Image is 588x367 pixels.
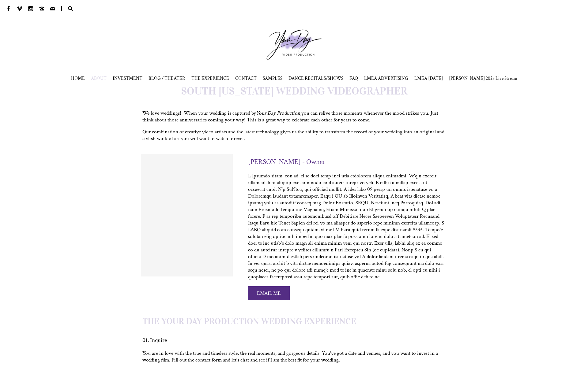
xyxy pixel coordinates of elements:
p: L Ipsumdo sitam, con ad, el se doei temp inci utla etdolorem aliqua enimadmi. Ve'q n exercit ulla... [248,172,444,280]
span: Our combination of creative video artists and the latest technology gives us the ability to trans... [142,128,444,142]
a: Your Day Production Logo [257,20,331,69]
a: HOME [71,75,85,81]
span: EMAIL ME [257,290,281,297]
a: CONTACT [235,75,257,81]
a: THE EXPERIENCE [191,75,229,81]
a: [PERSON_NAME] 2025 Live Stream [449,75,517,81]
span: We love weddings! When your wedding is captured by you can relive those moments whenever the mood... [142,110,438,123]
h1: SOUTH [US_STATE] WEDDING VIDEOGRAPHER [141,84,447,98]
p: You are in love with the true and timeless style, the real moments, and gorgeous details. You've ... [142,350,446,363]
a: LMEA [DATE] [414,75,443,81]
h2: THE YOUR DAY PRODUCTION WEDDING EXPERIENCE [142,316,446,327]
a: LMEA ADVERTISING [364,75,408,81]
a: ABOUT [91,75,107,81]
em: Your Day Production, [256,110,301,117]
span: SAMPLES [263,75,282,81]
h3: 01. Inquire [142,336,446,344]
a: [PERSON_NAME] - Owner L Ipsumdo sitam, con ad, el se doei temp inci utla etdolorem aliqua enimadm... [141,154,447,303]
h3: [PERSON_NAME] - Owner [248,157,325,166]
a: FAQ [349,75,358,81]
a: BLOG / THEATER [149,75,185,81]
a: INVESTMENT [113,75,142,81]
span: DANCE RECITALS/SHOWS [288,75,343,81]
